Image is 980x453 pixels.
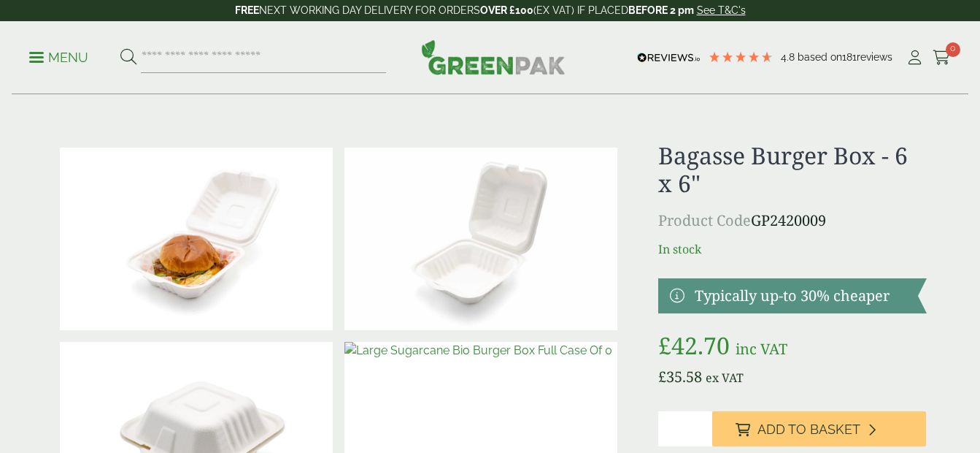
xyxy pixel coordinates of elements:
[697,4,746,16] a: See T&C's
[60,148,333,330] img: 2420009 Bagasse Burger Box Open With Food
[658,210,751,230] span: Product Code
[736,339,787,359] span: inc VAT
[757,422,860,438] span: Add to Basket
[708,50,773,64] div: 4.78 Stars
[706,370,744,386] span: ex VAT
[933,50,951,65] i: Cart
[781,51,798,63] span: 4.8
[906,50,924,65] i: My Account
[480,4,533,16] strong: OVER £100
[235,4,259,16] strong: FREE
[658,240,926,258] p: In stock
[798,51,842,63] span: Based on
[29,49,88,66] p: Menu
[658,330,671,361] span: £
[421,39,566,75] img: GreenPak Supplies
[628,4,694,16] strong: BEFORE 2 pm
[29,49,88,64] a: Menu
[637,53,701,63] img: REVIEWS.io
[658,367,666,387] span: £
[857,51,892,63] span: reviews
[658,142,926,198] h1: Bagasse Burger Box - 6 x 6"
[658,367,702,387] bdi: 35.58
[946,42,960,57] span: 0
[658,210,926,232] p: GP2420009
[933,47,951,69] a: 0
[712,411,927,446] button: Add to Basket
[842,51,857,63] span: 181
[658,330,730,361] bdi: 42.70
[344,148,617,330] img: 2420009 Bagasse Burger Box Open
